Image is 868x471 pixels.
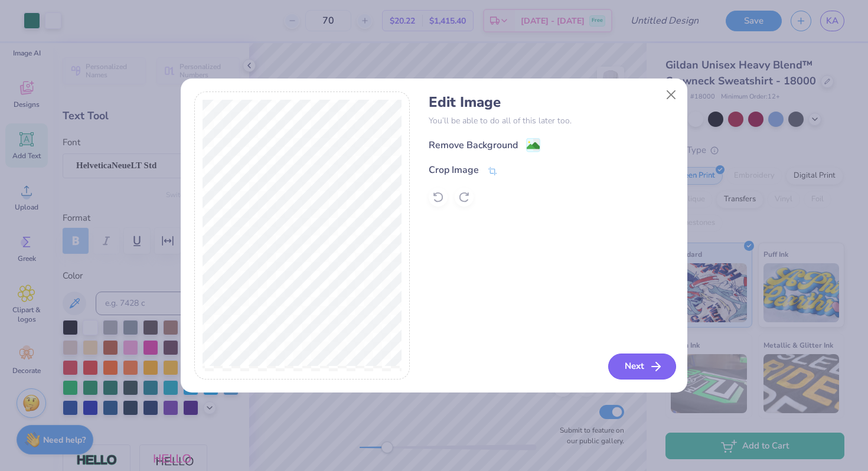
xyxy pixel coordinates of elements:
[429,115,674,127] p: You’ll be able to do all of this later too.
[429,94,674,111] h4: Edit Image
[608,354,676,380] button: Next
[429,163,479,177] div: Crop Image
[429,138,518,152] div: Remove Background
[660,83,683,106] button: Close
